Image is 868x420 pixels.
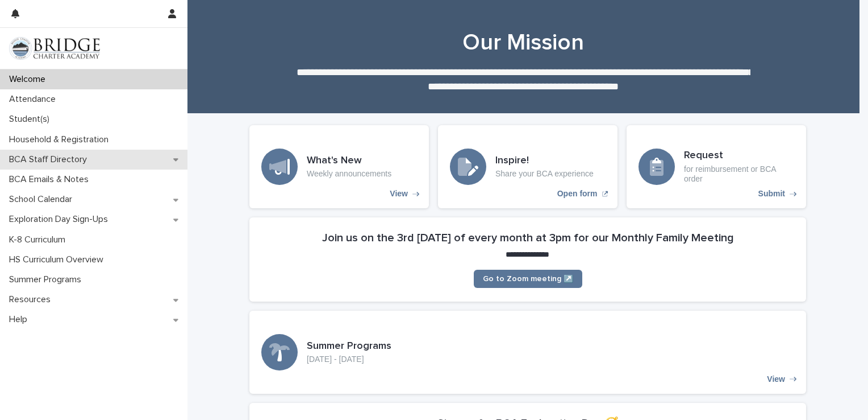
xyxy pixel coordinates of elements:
h3: What's New [307,155,391,167]
p: Resources [5,294,60,305]
p: Submit [758,189,785,199]
p: Summer Programs [5,274,90,285]
p: School Calendar [5,194,81,205]
p: Exploration Day Sign-Ups [5,214,117,225]
p: BCA Staff Directory [5,154,96,165]
a: Submit [627,125,806,208]
a: Go to Zoom meeting ↗️ [474,270,582,288]
img: V1C1m3IdTEidaUdm9Hs0 [9,37,100,60]
p: Household & Registration [5,134,118,145]
p: Student(s) [5,114,59,125]
p: Share your BCA experience [495,169,594,179]
a: View [249,125,429,208]
a: View [249,311,806,394]
p: for reimbursement or BCA order [684,164,794,184]
p: Weekly announcements [307,169,391,179]
p: BCA Emails & Notes [5,174,98,185]
p: Attendance [5,94,65,105]
p: Open form [557,189,598,199]
h2: Join us on the 3rd [DATE] of every month at 3pm for our Monthly Family Meeting [322,231,734,245]
p: K-8 Curriculum [5,234,74,245]
a: Open form [438,125,617,208]
h3: Inspire! [495,155,594,167]
h3: Request [684,150,794,162]
p: View [390,189,408,199]
span: Go to Zoom meeting ↗️ [483,275,573,283]
p: View [767,374,785,384]
p: [DATE] - [DATE] [307,355,391,364]
h1: Our Mission [245,29,802,56]
h3: Summer Programs [307,340,391,353]
p: Welcome [5,74,55,85]
p: Help [5,314,36,325]
p: HS Curriculum Overview [5,254,112,265]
